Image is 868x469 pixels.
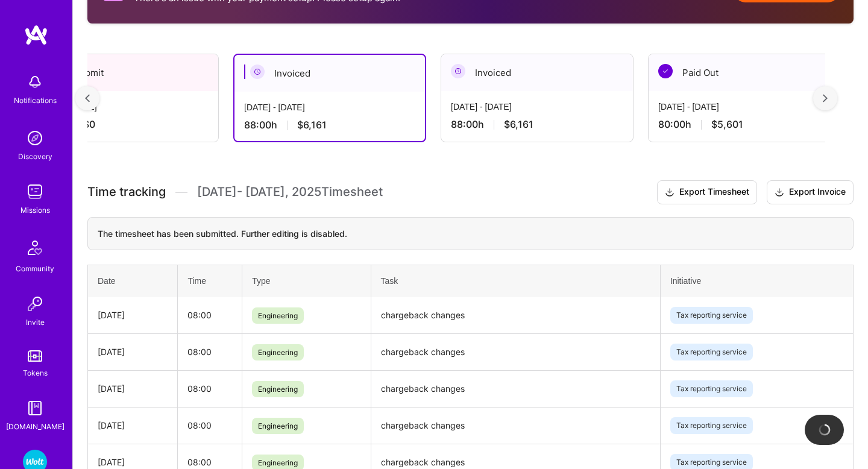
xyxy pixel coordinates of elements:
[371,370,660,407] td: chargeback changes
[85,94,90,102] img: left
[816,422,832,438] img: loading
[98,309,168,321] div: [DATE]
[658,118,831,131] div: 80:00 h
[371,333,660,370] td: chargeback changes
[197,184,383,200] span: [DATE] - [DATE] , 2025 Timesheet
[98,345,168,358] div: [DATE]
[6,420,64,433] div: [DOMAIN_NAME]
[27,54,218,91] div: To Submit
[244,101,415,114] div: [DATE] - [DATE]
[670,417,753,434] span: Tax reporting service
[670,344,753,360] span: Tax reporting service
[23,70,47,94] img: bell
[665,186,675,199] i: icon Download
[20,204,50,216] div: Missions
[711,118,743,131] span: $5,601
[23,396,47,420] img: guide book
[670,307,753,324] span: Tax reporting service
[88,265,178,297] th: Date
[658,101,831,113] div: [DATE] - [DATE]
[98,419,168,432] div: [DATE]
[23,180,47,204] img: teamwork
[36,101,209,113] div: [DATE] - [DATE]
[657,180,757,204] button: Export Timesheet
[178,265,242,297] th: Time
[244,119,415,131] div: 88:00 h
[87,184,166,200] span: Time tracking
[823,94,828,102] img: right
[252,307,304,324] span: Engineering
[451,118,623,131] div: 88:00 h
[767,180,854,204] button: Export Invoice
[775,186,784,199] i: icon Download
[660,265,853,297] th: Initiative
[252,381,304,397] span: Engineering
[14,94,57,107] div: Notifications
[242,265,371,297] th: Type
[26,316,45,329] div: Invite
[234,55,425,92] div: Invoiced
[16,262,54,275] div: Community
[441,54,633,91] div: Invoiced
[658,64,673,78] img: Paid Out
[20,233,49,262] img: Community
[371,297,660,334] td: chargeback changes
[178,333,242,370] td: 08:00
[178,297,242,334] td: 08:00
[371,407,660,444] td: chargeback changes
[24,24,48,46] img: logo
[28,350,42,362] img: tokens
[670,380,753,397] span: Tax reporting service
[297,119,327,131] span: $6,161
[649,54,840,91] div: Paid Out
[178,370,242,407] td: 08:00
[98,456,168,468] div: [DATE]
[36,118,209,131] div: 0:00 h
[87,217,854,250] div: The timesheet has been submitted. Further editing is disabled.
[451,64,465,78] img: Invoiced
[250,65,265,79] img: Invoiced
[23,292,47,316] img: Invite
[83,118,95,131] span: $0
[252,344,304,360] span: Engineering
[451,101,623,113] div: [DATE] - [DATE]
[23,126,47,150] img: discovery
[504,118,533,131] span: $6,161
[98,382,168,395] div: [DATE]
[18,150,52,163] div: Discovery
[178,407,242,444] td: 08:00
[252,418,304,434] span: Engineering
[23,367,48,379] div: Tokens
[371,265,660,297] th: Task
